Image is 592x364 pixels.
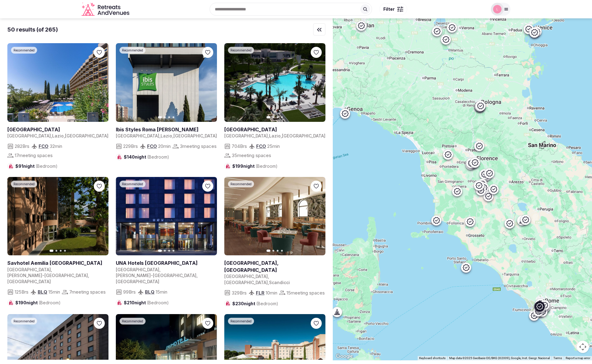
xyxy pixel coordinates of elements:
[69,289,106,295] span: 7 meeting spaces
[122,182,143,186] span: Recommended
[267,250,271,252] button: Go to slide 1
[11,47,37,54] div: Recommended
[120,47,146,54] div: Recommended
[173,116,174,118] button: Go to slide 4
[232,163,278,169] span: $199 night
[11,318,37,325] div: Recommended
[493,5,502,13] img: Luis Mereiles
[116,279,159,284] span: [GEOGRAPHIC_DATA]
[334,352,355,360] img: Google
[13,48,35,52] span: Recommended
[164,250,166,252] button: Go to slide 2
[277,250,279,252] button: Go to slide 3
[159,133,161,138] span: ,
[15,143,29,149] span: 282 Brs
[7,260,108,266] h2: Savhotel Aemilia [GEOGRAPHIC_DATA]
[156,289,167,295] span: 15 min
[64,133,65,138] span: ,
[224,260,325,273] a: View venue
[116,133,159,138] span: [GEOGRAPHIC_DATA]
[269,280,290,285] span: Scandicci
[88,273,89,278] span: ,
[13,319,35,323] span: Recommended
[39,300,61,305] span: (Bedroom)
[50,116,54,118] button: Go to slide 1
[173,250,174,252] button: Go to slide 4
[224,43,325,122] a: View Ergife Palace
[566,356,590,360] a: Report a map error
[267,143,280,149] span: 25 min
[224,126,325,133] a: View venue
[123,289,136,295] span: 99 Brs
[159,267,161,272] span: ,
[147,143,157,149] a: FCO
[379,3,407,15] button: Filter
[7,126,108,133] a: View venue
[65,133,108,138] span: [GEOGRAPHIC_DATA]
[172,133,173,138] span: ,
[39,143,48,149] a: FCO
[82,2,131,16] a: Visit the homepage
[116,273,196,278] span: [PERSON_NAME]-[GEOGRAPHIC_DATA]
[116,260,217,266] h2: UNA Hotels [GEOGRAPHIC_DATA]
[256,290,264,296] a: FLR
[147,300,169,305] span: (Bedroom)
[224,177,325,256] a: View Radisson Blu Hotel, Florence
[272,250,274,252] button: Go to slide 2
[7,43,108,122] a: View Hotel Midas Roma
[269,133,281,138] span: Lazio
[232,290,247,296] span: 329 Brs
[13,182,35,186] span: Recommended
[196,273,198,278] span: ,
[267,116,271,118] button: Go to slide 1
[51,267,52,272] span: ,
[15,152,53,159] span: 17 meeting spaces
[116,126,217,133] a: View venue
[224,260,325,273] h2: [GEOGRAPHIC_DATA], [GEOGRAPHIC_DATA]
[256,301,278,306] span: (Bedroom)
[7,126,108,133] h2: [GEOGRAPHIC_DATA]
[116,126,217,133] h2: Ibis Styles Roma [PERSON_NAME]
[116,43,217,122] a: View Ibis Styles Roma Aurelia
[120,318,146,325] div: Recommended
[7,267,51,272] span: [GEOGRAPHIC_DATA]
[168,116,170,118] button: Go to slide 3
[7,26,58,33] div: 50 results (of 265)
[419,356,446,360] button: Keyboard shortcuts
[228,47,254,54] div: Recommended
[164,116,166,118] button: Go to slide 2
[180,143,217,149] span: 3 meeting spaces
[158,116,162,118] button: Go to slide 1
[64,250,66,252] button: Go to slide 4
[7,133,51,138] span: [GEOGRAPHIC_DATA]
[38,289,47,295] a: BLQ
[158,143,171,149] span: 20 min
[266,290,277,296] span: 10 min
[224,274,268,279] span: [GEOGRAPHIC_DATA]
[36,163,58,169] span: (Bedroom)
[577,341,589,353] button: Map camera controls
[7,279,51,284] span: [GEOGRAPHIC_DATA]
[51,133,52,138] span: ,
[120,181,146,187] div: Recommended
[287,290,325,296] span: 15 meeting spaces
[224,133,268,138] span: [GEOGRAPHIC_DATA]
[124,154,169,160] span: $140 night
[173,133,217,138] span: [GEOGRAPHIC_DATA]
[158,250,162,252] button: Go to slide 1
[15,163,58,169] span: $91 night
[268,274,269,279] span: ,
[122,48,143,52] span: Recommended
[48,289,60,295] span: 15 min
[147,154,169,159] span: (Bedroom)
[60,116,62,118] button: Go to slide 3
[449,356,550,360] span: Map data ©2025 GeoBasis-DE/BKG (©2009), Google, Inst. Geogr. Nacional
[55,250,57,252] button: Go to slide 2
[168,250,170,252] button: Go to slide 3
[281,250,283,252] button: Go to slide 4
[124,300,169,306] span: $210 night
[64,116,66,118] button: Go to slide 4
[256,163,278,169] span: (Bedroom)
[7,273,88,278] span: [PERSON_NAME]-[GEOGRAPHIC_DATA]
[272,116,274,118] button: Go to slide 2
